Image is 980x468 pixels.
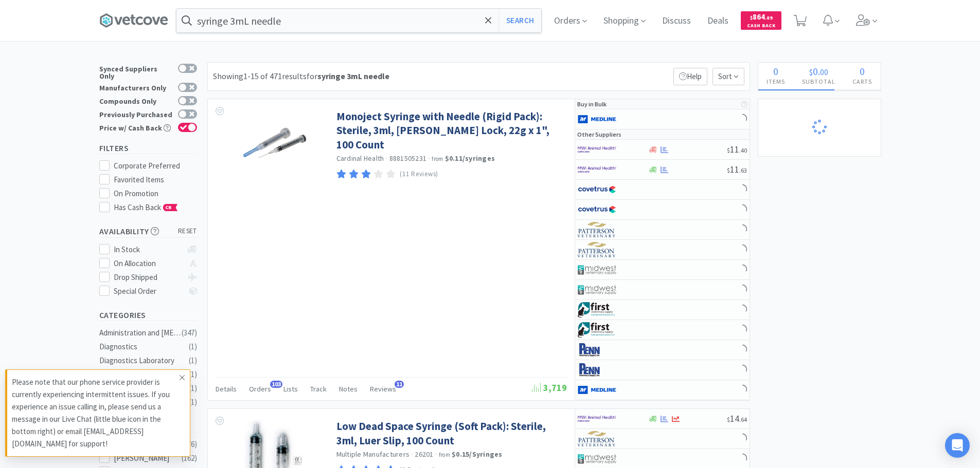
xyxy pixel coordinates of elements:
h4: Items [758,77,794,86]
div: Regenerative Medicine [99,368,183,381]
div: . [794,66,844,77]
span: 0 [773,65,778,78]
span: 11 [727,163,747,175]
span: for [307,71,389,81]
span: 11 [727,143,747,155]
img: 4dd14cff54a648ac9e977f0c5da9bc2e_5.png [578,282,616,297]
a: Monoject Syringe with Needle (Rigid Pack): Sterile, 3ml, [PERSON_NAME] Lock, 22g x 1", 100 Count [336,109,564,152]
a: Deals [703,16,733,26]
img: 77fca1acd8b6420a9015268ca798ef17_1.png [578,182,616,197]
span: · [385,154,387,163]
span: Lists [283,384,298,394]
div: ( 1 ) [189,368,197,381]
strong: $0.15 / Syringes [452,450,503,459]
img: 77fca1acd8b6420a9015268ca798ef17_1.png [578,202,616,217]
div: Administration and [MEDICAL_DATA] [99,327,183,339]
div: Special Order [114,285,182,297]
span: $ [727,166,730,174]
strong: $0.11 / syringes [445,154,495,163]
span: Sort [712,68,744,85]
img: f5e969b455434c6296c6d81ef179fa71_3.png [578,431,616,446]
strong: syringe 3mL needle [317,71,389,81]
div: In Stock [114,244,182,256]
div: On Allocation [114,257,182,270]
span: 864 [750,12,773,22]
div: ( 1 ) [189,354,197,367]
a: Cardinal Health [336,154,384,163]
span: from [439,451,450,458]
img: f6b2451649754179b5b4e0c70c3f7cb0_2.png [578,411,616,426]
div: Corporate Preferred [114,160,197,172]
div: ( 1 ) [189,382,197,395]
span: 103 [270,381,282,388]
div: Diagnostics Laboratory [99,354,183,367]
p: (11 Reviews) [400,169,438,180]
span: . 89 [765,14,773,21]
div: ( 1 ) [189,396,197,408]
div: On Promotion [114,188,197,200]
div: Price w/ Cash Back [99,123,173,132]
span: Orders [249,384,271,394]
span: 3,719 [532,382,567,394]
span: Has Cash Back [114,202,178,212]
img: 4dd14cff54a648ac9e977f0c5da9bc2e_5.png [578,451,616,466]
h5: Filters [99,142,197,154]
span: reset [178,226,197,237]
div: ( 347 ) [182,327,197,339]
p: Buy in Bulk [577,99,607,109]
img: 67d67680309e4a0bb49a5ff0391dcc42_6.png [578,322,616,338]
img: a646391c64b94eb2892348a965bf03f3_134.png [578,382,616,398]
p: Help [673,68,707,85]
span: $ [727,146,730,154]
a: Discuss [658,16,695,26]
div: Manufacturers Only [99,83,173,91]
a: Multiple Manufacturers [336,450,410,459]
div: Compounds Only [99,96,173,105]
span: 8881505231 [389,154,427,163]
img: 4dd14cff54a648ac9e977f0c5da9bc2e_5.png [578,262,616,277]
div: Synced Suppliers Only [99,64,173,80]
span: . 63 [739,166,747,174]
input: Search by item, sku, manufacturer, ingredient, size... [176,9,541,32]
div: Drop Shipped [114,271,182,284]
img: f6b2451649754179b5b4e0c70c3f7cb0_2.png [578,162,616,177]
span: $ [809,67,813,77]
img: 67d67680309e4a0bb49a5ff0391dcc42_6.png [578,302,616,317]
a: Low Dead Space Syringe (Soft Pack): Sterile, 3ml, Luer Slip, 100 Count [336,419,564,447]
img: f5e969b455434c6296c6d81ef179fa71_3.png [578,242,616,257]
span: . 64 [739,416,747,423]
p: Other Suppliers [577,129,621,139]
span: from [432,155,443,162]
img: a646391c64b94eb2892348a965bf03f3_134.png [578,111,616,127]
p: Please note that our phone service provider is currently experiencing intermittent issues. If you... [12,376,180,450]
span: $ [750,14,753,21]
div: Diagnostics [99,341,183,353]
span: · [411,450,413,459]
span: 26201 [415,450,433,459]
div: Favorited Items [114,174,197,186]
span: 0 [813,65,818,78]
h5: Categories [99,309,197,321]
button: Search [498,9,541,32]
img: f5e969b455434c6296c6d81ef179fa71_3.png [578,222,616,237]
span: Reviews [370,384,396,394]
span: Details [216,384,237,394]
img: ec973d6826b44ad191f099ee73cb2523_170137.png [241,109,308,176]
h5: Availability [99,226,197,237]
img: e1133ece90fa4a959c5ae41b0808c578_9.png [578,362,616,378]
span: · [435,450,437,459]
span: $ [727,416,730,423]
span: Notes [339,384,358,394]
img: f6b2451649754179b5b4e0c70c3f7cb0_2.png [578,142,616,157]
img: e1133ece90fa4a959c5ae41b0808c578_9.png [578,342,616,358]
div: Open Intercom Messenger [945,433,970,458]
a: $864.89Cash Back [741,7,781,34]
span: Track [310,384,327,394]
h4: Subtotal [794,77,844,86]
span: 14 [727,413,747,424]
span: Cash Back [747,23,775,30]
div: Previously Purchased [99,109,173,118]
span: CB [164,204,174,211]
span: · [428,154,430,163]
div: Showing 1-15 of 471 results [213,70,389,83]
